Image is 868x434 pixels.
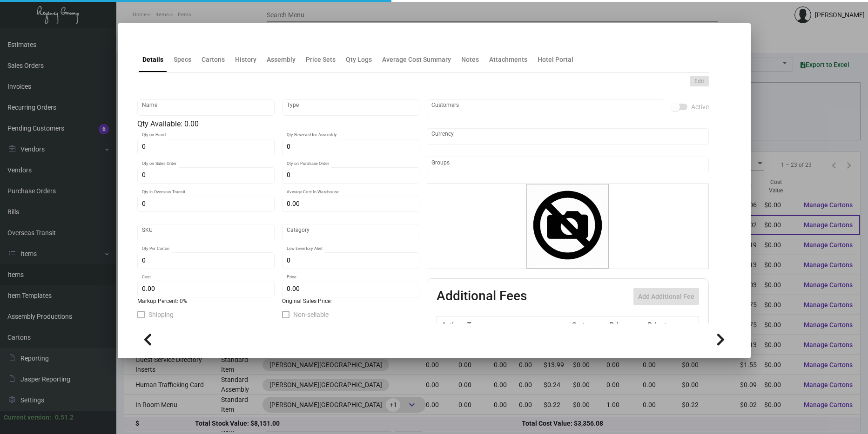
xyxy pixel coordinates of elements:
[142,55,163,65] div: Details
[4,413,51,422] div: Current version:
[694,78,704,85] span: Edit
[174,55,191,65] div: Specs
[431,104,658,112] input: Add new..
[202,55,225,65] div: Cartons
[691,101,709,112] span: Active
[346,55,372,65] div: Qty Logs
[431,161,704,169] input: Add new..
[137,118,419,130] div: Qty Available: 0.00
[55,413,74,422] div: 0.51.2
[646,316,687,333] th: Price type
[437,316,465,333] th: Active
[638,293,694,300] span: Add Additional Fee
[633,288,699,305] button: Add Additional Fee
[690,76,709,86] button: Edit
[306,55,336,65] div: Price Sets
[489,55,527,65] div: Attachments
[538,55,573,65] div: Hotel Portal
[267,55,296,65] div: Assembly
[607,316,646,333] th: Price
[235,55,256,65] div: History
[465,316,569,333] th: Type
[461,55,479,65] div: Notes
[569,316,607,333] th: Cost
[148,309,174,320] span: Shipping
[293,309,329,320] span: Non-sellable
[437,288,527,305] h2: Additional Fees
[382,55,451,65] div: Average Cost Summary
